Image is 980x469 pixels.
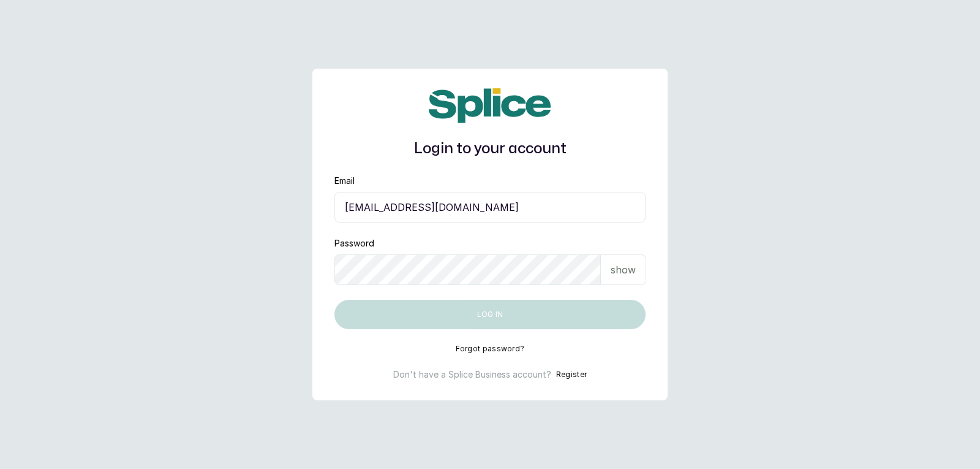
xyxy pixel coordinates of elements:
[456,344,525,354] button: Forgot password?
[334,138,646,160] h1: Login to your account
[393,368,551,381] p: Don't have a Splice Business account?
[556,368,587,381] button: Register
[611,262,636,277] p: show
[334,300,646,329] button: Log in
[334,237,374,250] label: Password
[334,192,646,223] input: email@acme.com
[334,175,355,187] label: Email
